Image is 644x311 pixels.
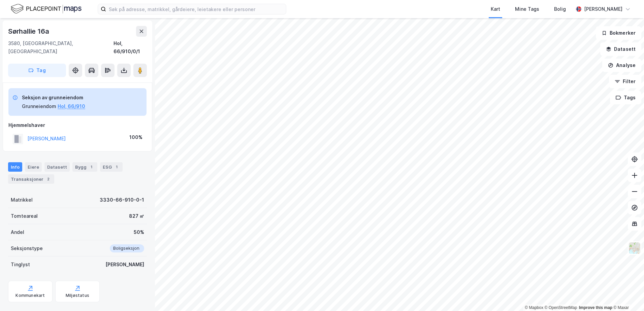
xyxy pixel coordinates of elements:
[8,39,114,56] div: 3580, [GEOGRAPHIC_DATA], [GEOGRAPHIC_DATA]
[609,75,641,88] button: Filter
[8,26,50,37] div: Sørhallie 16a
[15,293,45,298] div: Kommunekart
[44,162,70,172] div: Datasett
[579,305,612,310] a: Improve this map
[58,102,85,110] button: Hol, 66/910
[525,305,543,310] a: Mapbox
[22,102,56,110] div: Grunneiendom
[491,5,500,13] div: Kart
[113,164,120,170] div: 1
[610,279,644,311] div: Kontrollprogram for chat
[11,196,33,204] div: Matrikkel
[554,5,566,13] div: Bolig
[106,4,286,14] input: Søk på adresse, matrikkel, gårdeiere, leietakere eller personer
[596,26,641,40] button: Bokmerker
[129,133,142,141] div: 100%
[72,162,97,172] div: Bygg
[66,293,89,298] div: Miljøstatus
[610,279,644,311] iframe: Chat Widget
[105,261,144,269] div: [PERSON_NAME]
[515,5,539,13] div: Mine Tags
[25,162,42,172] div: Eiere
[8,64,66,77] button: Tag
[8,121,147,129] div: Hjemmelshaver
[11,244,43,252] div: Seksjonstype
[600,42,641,56] button: Datasett
[100,196,144,204] div: 3330-66-910-0-1
[11,212,38,220] div: Tomteareal
[114,39,147,56] div: Hol, 66/910/0/1
[584,5,622,13] div: [PERSON_NAME]
[11,3,82,15] img: logo.f888ab2527a4732fd821a326f86c7f29.svg
[100,162,123,172] div: ESG
[22,94,85,102] div: Seksjon av grunneiendom
[8,162,22,172] div: Info
[11,261,30,269] div: Tinglyst
[45,176,52,182] div: 2
[602,59,641,72] button: Analyse
[610,91,641,104] button: Tags
[8,174,54,184] div: Transaksjoner
[88,164,95,170] div: 1
[628,242,641,254] img: Z
[129,212,144,220] div: 827 ㎡
[11,228,24,236] div: Andel
[134,228,144,236] div: 50%
[545,305,577,310] a: OpenStreetMap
